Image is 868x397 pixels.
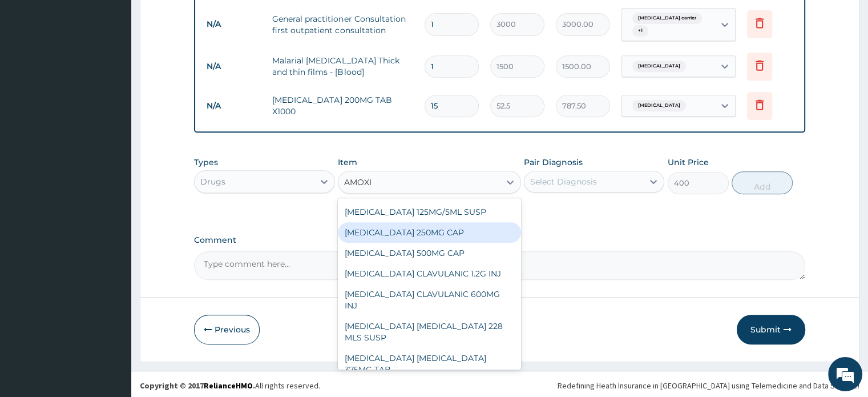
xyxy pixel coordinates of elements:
[200,176,225,187] div: Drugs
[338,316,521,348] div: [MEDICAL_DATA] [MEDICAL_DATA] 228 MLS SUSP
[732,171,793,194] button: Add
[632,13,702,24] span: [MEDICAL_DATA] carrier
[187,6,215,33] div: Minimize live chat window
[66,123,158,239] span: We're online!
[338,284,521,316] div: [MEDICAL_DATA] CLAVULANIC 600MG INJ
[632,61,686,72] span: [MEDICAL_DATA]
[267,89,418,123] td: [MEDICAL_DATA] 200MG TAB X1000
[338,243,521,263] div: [MEDICAL_DATA] 500MG CAP
[201,95,267,117] td: N/A
[194,158,218,167] label: Types
[21,57,46,86] img: d_794563401_company_1708531726252_794563401
[204,380,253,391] a: RelianceHMO
[140,380,255,391] strong: Copyright © 2017 .
[338,263,521,284] div: [MEDICAL_DATA] CLAVULANIC 1.2G INJ
[194,235,805,245] label: Comment
[194,315,260,344] button: Previous
[201,14,267,35] td: N/A
[59,64,192,79] div: Chat with us now
[6,271,217,311] textarea: Type your message and hit 'Enter'
[267,49,418,83] td: Malarial [MEDICAL_DATA] Thick and thin films - [Blood]
[558,380,859,391] div: Redefining Heath Insurance in [GEOGRAPHIC_DATA] using Telemedicine and Data Science!
[530,176,597,187] div: Select Diagnosis
[338,202,521,222] div: [MEDICAL_DATA] 125MG/5ML SUSP
[338,157,357,168] label: Item
[632,25,648,37] span: + 1
[201,56,267,77] td: N/A
[668,157,709,168] label: Unit Price
[338,348,521,380] div: [MEDICAL_DATA] [MEDICAL_DATA] 375MG TAB
[338,222,521,243] div: [MEDICAL_DATA] 250MG CAP
[737,315,805,344] button: Submit
[632,100,686,111] span: [MEDICAL_DATA]
[267,7,418,42] td: General practitioner Consultation first outpatient consultation
[524,157,583,168] label: Pair Diagnosis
